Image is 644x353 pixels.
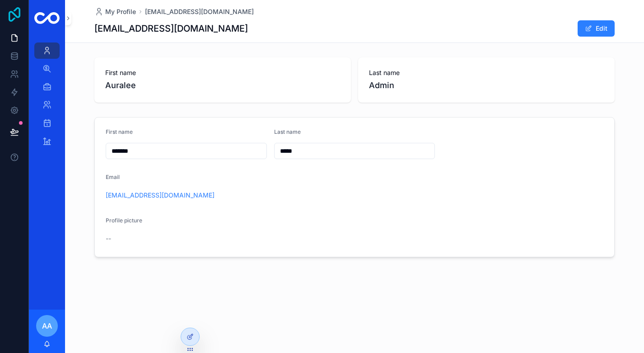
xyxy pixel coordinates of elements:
[94,22,248,35] h1: [EMAIL_ADDRESS][DOMAIN_NAME]
[29,36,65,161] div: scrollable content
[369,79,604,92] span: Admin
[34,12,60,24] img: App logo
[106,234,111,243] span: --
[106,191,215,200] a: [EMAIL_ADDRESS][DOMAIN_NAME]
[106,128,133,135] span: First name
[94,7,136,16] a: My Profile
[106,217,142,224] span: Profile picture
[274,128,301,135] span: Last name
[42,320,52,331] span: AA
[369,68,604,77] span: Last name
[106,174,120,180] span: Email
[105,7,136,16] span: My Profile
[105,68,340,77] span: First name
[578,20,615,37] button: Edit
[105,79,340,92] span: Auralee
[145,7,254,16] a: [EMAIL_ADDRESS][DOMAIN_NAME]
